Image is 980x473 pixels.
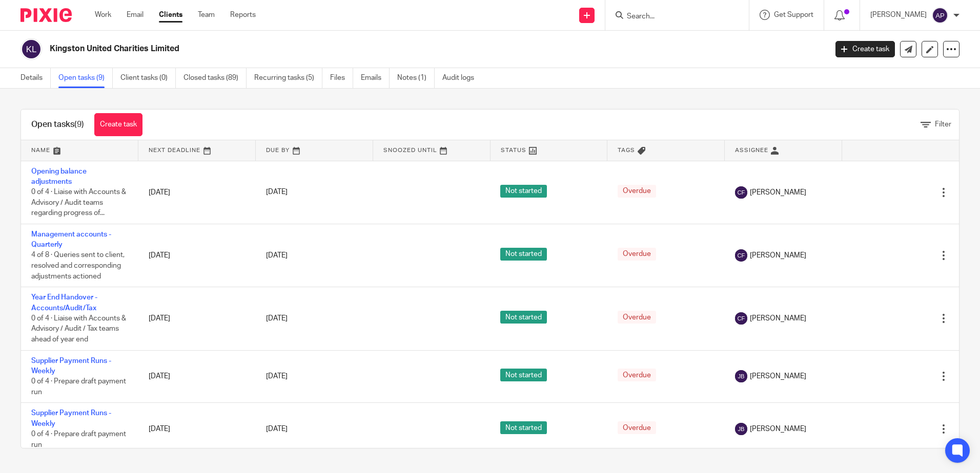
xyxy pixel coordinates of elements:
[138,350,256,403] td: [DATE]
[95,10,111,20] a: Work
[383,147,437,153] span: Snoozed Until
[330,68,353,88] a: Files
[735,249,747,262] img: svg%3E
[74,120,84,128] span: (9)
[735,370,747,382] img: svg%3E
[835,41,895,57] a: Create task
[774,11,813,18] span: Get Support
[442,68,482,88] a: Audit logs
[618,421,656,434] span: Overdue
[31,119,84,130] h1: Open tasks
[230,10,256,20] a: Reports
[254,68,322,88] a: Recurring tasks (5)
[626,12,718,21] input: Search
[127,10,144,20] a: Email
[266,425,288,433] span: [DATE]
[31,431,126,448] span: 0 of 4 · Prepare draft payment run
[735,423,747,435] img: svg%3E
[500,369,547,381] span: Not started
[500,311,547,324] span: Not started
[750,424,806,434] span: [PERSON_NAME]
[500,421,547,434] span: Not started
[266,189,288,196] span: [DATE]
[31,315,126,343] span: 0 of 4 · Liaise with Accounts & Advisory / Audit / Tax teams ahead of year end
[21,68,51,88] a: Details
[500,248,547,261] span: Not started
[266,373,288,380] span: [DATE]
[21,8,72,22] img: Pixie
[21,38,42,60] img: svg%3E
[618,369,656,381] span: Overdue
[31,378,126,396] span: 0 of 4 · Prepare draft payment run
[750,250,806,261] span: [PERSON_NAME]
[618,248,656,261] span: Overdue
[31,294,97,311] a: Year End Handover - Accounts/Audit/Tax
[618,185,656,198] span: Overdue
[266,315,288,322] span: [DATE]
[935,121,951,128] span: Filter
[31,410,111,427] a: Supplier Payment Runs - Weekly
[183,68,247,88] a: Closed tasks (89)
[31,231,111,248] a: Management accounts - Quarterly
[50,44,666,54] h2: Kingston United Charities Limited
[735,186,747,199] img: svg%3E
[361,68,390,88] a: Emails
[750,371,806,381] span: [PERSON_NAME]
[31,168,87,185] a: Opening balance adjustments
[138,224,256,287] td: [DATE]
[618,147,635,153] span: Tags
[501,147,526,153] span: Status
[159,10,182,20] a: Clients
[932,7,948,24] img: svg%3E
[500,185,547,198] span: Not started
[138,161,256,224] td: [DATE]
[31,252,125,280] span: 4 of 8 · Queries sent to client, resolved and corresponding adjustments actioned
[735,312,747,325] img: svg%3E
[31,357,111,375] a: Supplier Payment Runs - Weekly
[31,188,126,217] span: 0 of 4 · Liaise with Accounts & Advisory / Audit teams regarding progress of...
[138,287,256,350] td: [DATE]
[198,10,215,20] a: Team
[58,68,113,88] a: Open tasks (9)
[750,313,806,324] span: [PERSON_NAME]
[397,68,435,88] a: Notes (1)
[750,187,806,198] span: [PERSON_NAME]
[266,252,288,259] span: [DATE]
[138,403,256,456] td: [DATE]
[618,311,656,324] span: Overdue
[120,68,176,88] a: Client tasks (0)
[94,113,142,136] a: Create task
[870,10,927,20] p: [PERSON_NAME]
